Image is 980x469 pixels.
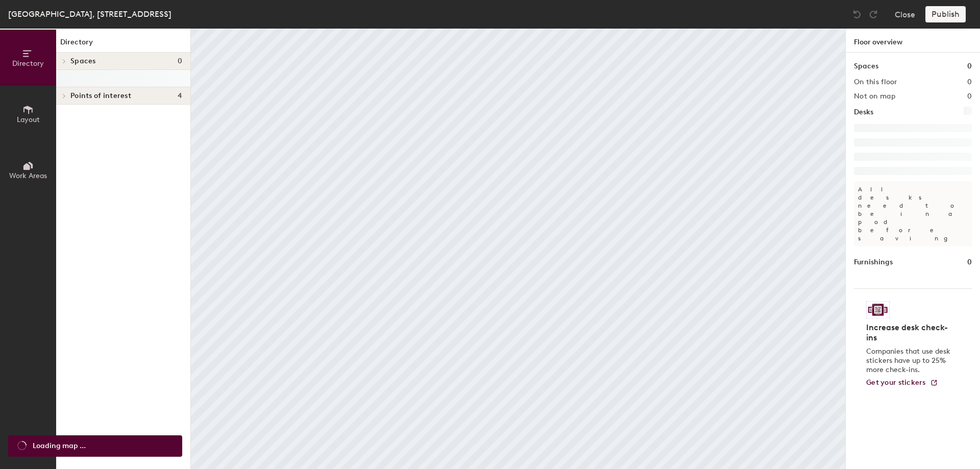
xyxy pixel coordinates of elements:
h2: Not on map [854,92,895,101]
h1: 0 [967,61,972,72]
span: Directory [12,59,44,68]
div: [GEOGRAPHIC_DATA], [STREET_ADDRESS] [8,8,171,20]
span: Get your stickers [866,378,926,387]
span: Points of interest [70,92,131,100]
h1: Floor overview [846,29,980,53]
h1: Spaces [854,61,878,72]
p: Companies that use desk stickers have up to 25% more check-ins. [866,347,953,375]
span: Layout [17,115,40,124]
img: Undo [852,9,862,19]
h1: Desks [854,107,873,118]
span: 0 [178,57,182,65]
span: Work Areas [9,171,47,180]
h2: On this floor [854,78,897,86]
span: Spaces [70,57,96,65]
h2: 0 [967,92,972,101]
span: Loading map ... [33,440,86,452]
h2: 0 [967,78,972,86]
h4: Increase desk check-ins [866,323,953,343]
canvas: Map [191,29,845,469]
button: Close [895,6,915,22]
p: All desks need to be in a pod before saving [854,181,972,246]
span: 4 [178,92,182,100]
img: Sticker logo [866,301,890,318]
h1: Furnishings [854,257,893,268]
img: Redo [868,9,878,19]
a: Get your stickers [866,379,938,387]
h1: Directory [56,37,190,53]
h1: 0 [967,257,972,268]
